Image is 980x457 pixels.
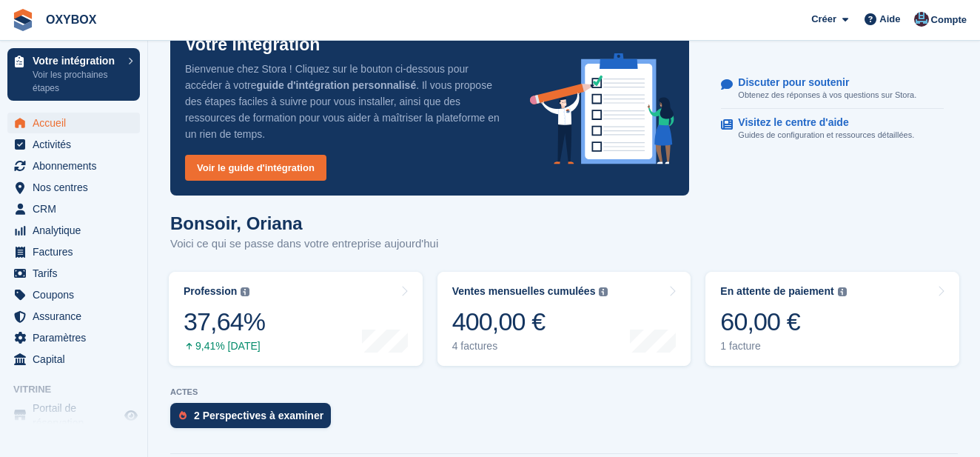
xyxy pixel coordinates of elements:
font: ACTES [170,387,198,396]
font: Visitez le centre d'aide [738,116,848,128]
a: menu [7,177,140,198]
font: Ventes mensuelles cumulées [452,285,596,297]
img: prospect-51fa495bee0391a8d652442698ab0144808aea92771e9ea1ae160a38d050c398.svg [179,411,187,420]
a: menu [7,327,140,348]
img: onboarding-info-6c161a55d2c0e0a8cae90662b2fe09162a5109e8cc188191df67fb4f79e88e88.svg [530,53,675,164]
a: Voir le guide d'intégration [185,155,326,181]
font: Portail de réservation [33,402,84,429]
font: Discuter pour soutenir [738,76,849,88]
font: Nos centres [33,181,88,193]
font: Bienvenue chez Stora ! Cliquez sur le bouton ci-dessous pour accéder à votre [185,63,469,91]
img: icon-info-grey-7440780725fd019a000dd9b08b2336e03edf1995a4989e88bcd33f0948082b44.svg [838,287,847,296]
a: menu [7,306,140,327]
font: Capital [33,353,65,365]
font: Paramètres [33,332,86,344]
a: Ventes mensuelles cumulées 400,00 € 4 factures [437,272,691,366]
font: Analytique [33,224,81,236]
a: menu [7,156,140,176]
img: icon-info-grey-7440780725fd019a000dd9b08b2336e03edf1995a4989e88bcd33f0948082b44.svg [599,287,608,296]
a: menu [7,349,140,370]
font: En attente de paiement [720,285,833,297]
font: 37,64% [184,307,265,336]
a: menu [7,199,140,219]
font: Aide [879,13,900,24]
a: 2 Perspectives à examiner [170,403,338,436]
font: Votre intégration [185,35,320,54]
img: Oriana Devaux [914,12,929,27]
a: Visitez le centre d'aide Guides de configuration et ressources détaillées. [721,109,944,149]
a: menu [7,241,140,262]
a: Boutique d'aperçu [122,407,140,424]
font: 400,00 € [452,307,546,336]
font: Coupons [33,289,74,301]
font: 60,00 € [720,307,800,336]
a: menu [7,263,140,284]
a: Discuter pour soutenir Obtenez des réponses à vos questions sur Stora. [721,69,944,110]
font: Créer [811,13,836,24]
a: menu [7,220,140,241]
font: Votre intégration [33,55,115,67]
a: Profession 37,64% 9,41% [DATE] [169,272,423,366]
font: 2 Perspectives à examiner [194,410,323,421]
font: Factures [33,246,73,258]
font: Activités [33,139,71,150]
font: Obtenez des réponses à vos questions sur Stora. [738,90,916,99]
font: CRM [33,203,56,215]
font: 9,41% [DATE] [195,340,261,352]
font: Profession [184,285,237,297]
font: Voici ce qui se passe dans votre entreprise aujourd'hui [170,237,438,250]
a: Votre intégration Voir les prochaines étapes [7,48,140,101]
font: Voir le guide d'intégration [197,162,315,173]
font: Accueil [33,117,66,129]
a: menu [7,134,140,155]
font: Abonnements [33,160,96,172]
a: menu [7,113,140,133]
font: guide d'intégration personnalisé [257,79,417,91]
font: 4 factures [452,340,497,352]
img: stora-icon-8386f47178a22dfd0bd8f6a31ec36ba5ce8667c1dd55bd0f319d3a0aa187defe.svg [12,9,34,31]
font: Bonsoir, Oriana [170,213,303,233]
a: En attente de paiement 60,00 € 1 facture [705,272,959,366]
font: Guides de configuration et ressources détaillées. [738,130,914,139]
font: Tarifs [33,267,57,279]
font: Vitrine [13,384,51,395]
font: 1 facture [720,340,760,352]
font: Assurance [33,310,81,322]
font: OXYBOX [46,13,96,26]
a: OXYBOX [40,7,102,32]
a: menu [7,284,140,305]
a: menu [7,401,140,430]
img: icon-info-grey-7440780725fd019a000dd9b08b2336e03edf1995a4989e88bcd33f0948082b44.svg [241,287,249,296]
font: Voir les prochaines étapes [33,70,107,93]
font: Compte [931,14,967,25]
